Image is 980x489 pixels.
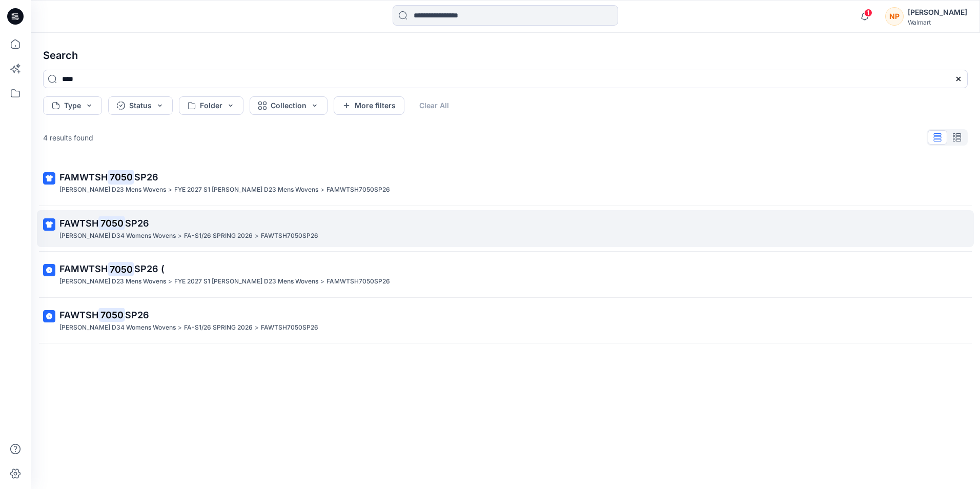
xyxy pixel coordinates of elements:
a: FAMWTSH7050SP26[PERSON_NAME] D23 Mens Wovens>FYE 2027 S1 [PERSON_NAME] D23 Mens Wovens>FAMWTSH705... [37,164,974,201]
p: > [178,322,182,333]
span: FAMWTSH [59,172,108,182]
p: FAMWTSH7050SP26 [326,276,390,287]
p: FA SHAHI D23 Mens Wovens [59,185,166,195]
span: FAMWTSH [59,263,108,274]
div: Walmart [908,18,967,26]
span: SP26 ( [134,263,165,274]
p: > [320,185,324,195]
button: Folder [179,96,243,115]
p: FAMWTSH7050SP26 [326,185,390,195]
mark: 7050 [108,262,134,276]
p: > [255,231,259,241]
mark: 7050 [98,308,125,322]
button: Collection [250,96,328,115]
p: > [320,276,324,287]
div: [PERSON_NAME] [908,6,967,18]
span: FAWTSH [59,218,98,229]
div: NP [885,7,904,26]
p: > [168,276,172,287]
p: FA SHAHI D34 Womens Wovens [59,231,176,241]
p: > [178,231,182,241]
p: FA-S1/26 SPRING 2026 [184,322,253,333]
p: FA SHAHI D34 Womens Wovens [59,322,176,333]
p: > [255,322,259,333]
a: FAWTSH7050SP26[PERSON_NAME] D34 Womens Wovens>FA-S1/26 SPRING 2026>FAWTSH7050SP26 [37,210,974,248]
span: FAWTSH [59,310,98,320]
button: Type [43,96,102,115]
h4: Search [35,41,976,70]
button: More filters [334,96,404,115]
mark: 7050 [98,216,125,230]
p: 4 results found [43,132,93,143]
a: FAWTSH7050SP26[PERSON_NAME] D34 Womens Wovens>FA-S1/26 SPRING 2026>FAWTSH7050SP26 [37,302,974,339]
a: FAMWTSH7050SP26 ([PERSON_NAME] D23 Mens Wovens>FYE 2027 S1 [PERSON_NAME] D23 Mens Wovens>FAMWTSH7... [37,256,974,293]
p: FA-S1/26 SPRING 2026 [184,231,253,241]
p: FYE 2027 S1 FA SHAHI D23 Mens Wovens [174,276,318,287]
span: SP26 [125,218,149,229]
span: 1 [864,9,872,17]
p: FYE 2027 S1 FA SHAHI D23 Mens Wovens [174,185,318,195]
button: Status [108,96,173,115]
p: FAWTSH7050SP26 [261,322,318,333]
mark: 7050 [108,170,134,184]
p: FA SHAHI D23 Mens Wovens [59,276,166,287]
span: SP26 [125,310,149,320]
p: FAWTSH7050SP26 [261,231,318,241]
span: SP26 [134,172,158,182]
p: > [168,185,172,195]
